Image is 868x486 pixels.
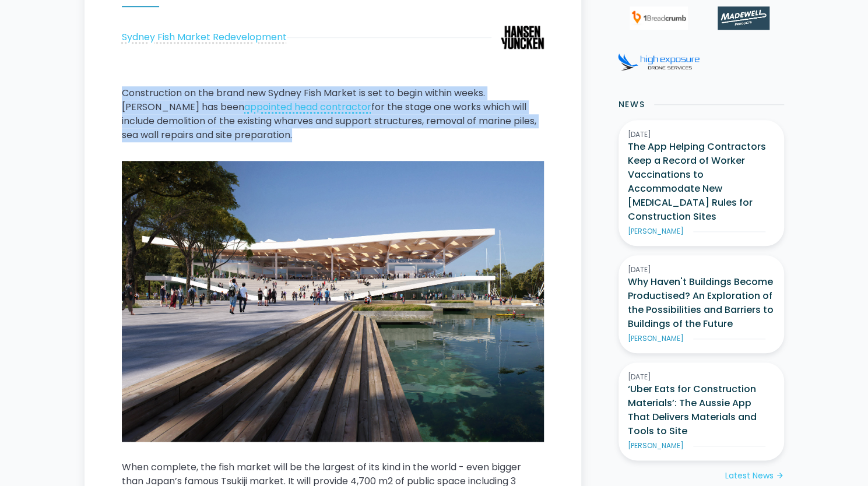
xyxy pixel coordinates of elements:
[628,382,775,438] h3: ‘Uber Eats for Construction Materials’: The Aussie App That Delivers Materials and Tools to Site
[244,100,371,114] a: appointed head contractor
[725,470,784,482] a: Latest Newsarrow_forward
[619,98,645,111] h2: News
[122,30,287,44] a: Sydney Fish Market Redevelopment
[628,140,775,224] h3: The App Helping Contractors Keep a Record of Worker Vaccinations to Accommodate New [MEDICAL_DATA...
[628,275,775,331] h3: Why Haven't Buildings Become Productised? An Exploration of the Possibilities and Barriers to Bui...
[630,6,688,30] img: 1Breadcrumb
[776,470,784,482] div: arrow_forward
[628,333,684,344] div: [PERSON_NAME]
[618,53,700,71] img: High Exposure
[501,26,544,49] img: ‘Largest Fish Market in the World’: Hansen Yuncken Appointed Head Contractor on Stage One of Sydn...
[725,470,774,482] div: Latest News
[619,255,784,353] a: [DATE]Why Haven't Buildings Become Productised? An Exploration of the Possibilities and Barriers ...
[628,441,684,451] div: [PERSON_NAME]
[628,265,775,275] div: [DATE]
[628,372,775,382] div: [DATE]
[718,6,769,30] img: Madewell Products
[619,362,784,460] a: [DATE]‘Uber Eats for Construction Materials’: The Aussie App That Delivers Materials and Tools to...
[628,129,775,140] div: [DATE]
[619,120,784,246] a: [DATE]The App Helping Contractors Keep a Record of Worker Vaccinations to Accommodate New [MEDICA...
[628,226,684,237] div: [PERSON_NAME]
[122,86,544,142] p: Construction on the brand new Sydney Fish Market is set to begin within weeks. [PERSON_NAME] has ...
